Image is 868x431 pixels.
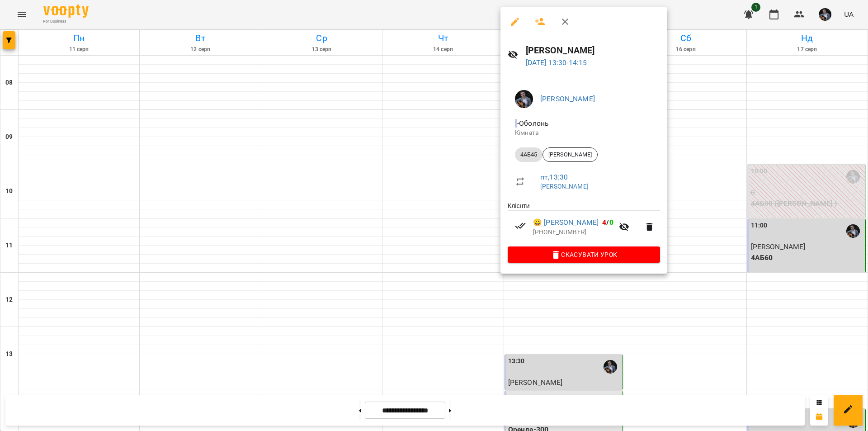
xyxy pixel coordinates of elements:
span: 4 [602,218,606,227]
a: пт , 13:30 [540,173,568,181]
span: [PERSON_NAME] [543,151,597,159]
p: Кімната [515,128,653,137]
span: Скасувати Урок [515,249,653,260]
a: [PERSON_NAME] [540,95,595,103]
img: d409717b2cc07cfe90b90e756120502c.jpg [515,90,533,108]
a: [PERSON_NAME] [540,183,589,190]
span: - Оболонь [515,119,551,128]
b: / [602,218,613,227]
h6: [PERSON_NAME] [526,43,660,57]
svg: Візит сплачено [515,220,526,231]
a: [DATE] 13:30-14:15 [526,58,587,67]
span: 4АБ45 [515,151,542,159]
ul: Клієнти [508,201,660,246]
span: 0 [609,218,613,227]
div: [PERSON_NAME] [542,147,598,162]
a: 😀 [PERSON_NAME] [533,217,599,228]
button: Скасувати Урок [508,246,660,263]
p: [PHONE_NUMBER] [533,228,613,237]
